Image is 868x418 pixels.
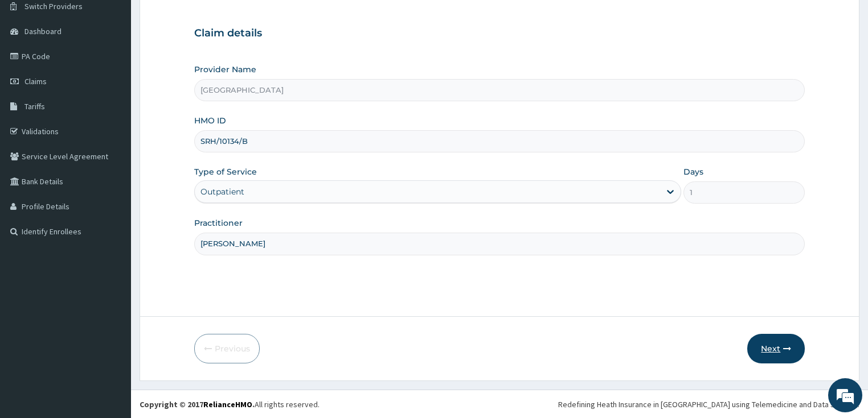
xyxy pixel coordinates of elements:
[558,399,859,410] div: Redefining Heath Insurance in [GEOGRAPHIC_DATA] using Telemedicine and Data Science!
[194,64,256,75] label: Provider Name
[194,233,805,255] input: Enter Name
[24,1,83,11] span: Switch Providers
[194,217,243,229] label: Practitioner
[194,115,226,126] label: HMO ID
[194,27,805,40] h3: Claim details
[24,101,45,111] span: Tariffs
[194,334,260,363] button: Previous
[194,166,257,177] label: Type of Service
[140,399,255,409] strong: Copyright © 2017 .
[194,130,805,152] input: Enter HMO ID
[203,399,252,409] a: RelianceHMO
[747,334,805,363] button: Next
[200,186,244,197] div: Outpatient
[24,26,62,36] span: Dashboard
[24,76,47,86] span: Claims
[683,166,703,177] label: Days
